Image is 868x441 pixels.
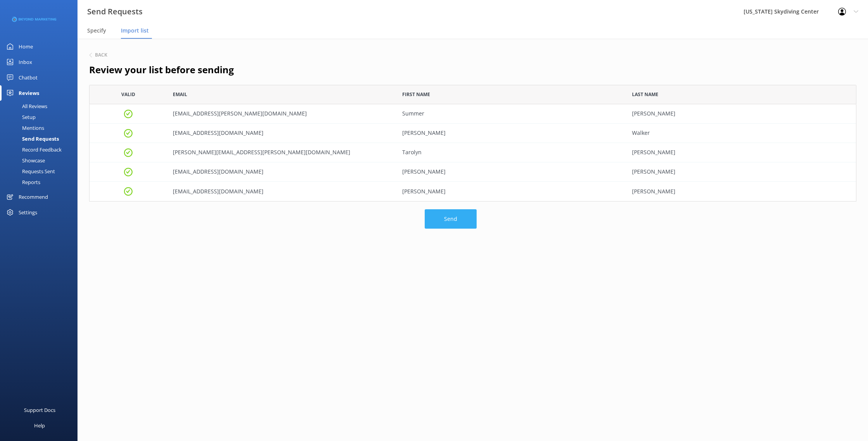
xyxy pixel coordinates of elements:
[19,54,32,70] div: Inbox
[87,5,143,18] h3: Send Requests
[626,124,856,143] div: Walker
[24,402,55,418] div: Support Docs
[167,162,397,182] div: bmak97@yahoo.com
[626,182,856,201] div: Furbish
[89,53,107,57] button: Back
[396,124,626,143] div: Phillip
[5,177,40,188] div: Reports
[34,418,45,433] div: Help
[5,112,77,122] a: Setup
[5,155,77,166] a: Showcase
[626,143,856,162] div: Fulkerson
[396,162,626,182] div: Brooke
[5,144,62,155] div: Record Feedback
[5,133,77,144] a: Send Requests
[5,155,45,166] div: Showcase
[167,104,397,124] div: summer.enyeart@yahoo.com
[5,112,36,122] div: Setup
[632,91,658,98] span: Last Name
[121,91,135,98] span: Valid
[19,39,33,54] div: Home
[121,27,149,34] span: Import list
[5,122,77,133] a: Mentions
[12,13,56,26] img: 3-1676954853.png
[626,162,856,182] div: Makinen
[95,53,107,57] h6: Back
[87,27,106,34] span: Specify
[89,104,856,201] div: grid
[19,85,39,101] div: Reviews
[626,104,856,124] div: Enyeart
[167,124,397,143] div: walkerphillip13@gmail.com
[5,133,59,144] div: Send Requests
[396,104,626,124] div: Summer
[396,182,626,201] div: Tim
[396,143,626,162] div: Tarolyn
[167,143,397,162] div: Tarolyn.fulkerson@gehealthcare.com
[173,91,187,98] span: Email
[5,101,47,112] div: All Reviews
[5,122,44,133] div: Mentions
[5,144,77,155] a: Record Feedback
[19,205,37,220] div: Settings
[5,166,77,177] a: Requests Sent
[19,189,48,205] div: Recommend
[19,70,38,85] div: Chatbot
[402,91,430,98] span: First Name
[425,209,477,229] button: Send
[5,166,55,177] div: Requests Sent
[5,177,77,188] a: Reports
[89,62,856,77] h2: Review your list before sending
[167,182,397,201] div: furbishtimothy@gmail.com
[5,101,77,112] a: All Reviews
